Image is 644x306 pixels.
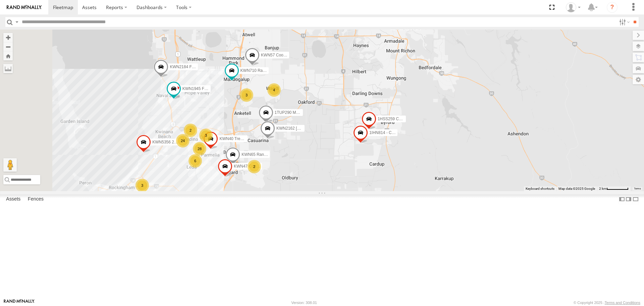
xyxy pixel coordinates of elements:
button: Map Scale: 2 km per 62 pixels [597,186,631,191]
label: Search Filter Options [616,17,631,27]
label: Measure [3,64,13,73]
label: Dock Summary Table to the Right [625,194,632,204]
img: rand-logo.svg [7,5,42,10]
div: 28 [193,142,206,156]
div: 24 [176,134,190,147]
label: Hide Summary Table [632,194,639,204]
span: 1TUP290 Mower Trailer (Parks) [275,111,331,115]
span: Map data ©2025 Google [558,187,595,190]
div: 3 [199,129,213,142]
div: 2 [248,160,261,173]
button: Zoom Home [3,51,13,60]
label: Dock Summary Table to the Left [619,194,625,204]
span: KWN710 Rangers [240,69,273,73]
button: Drag Pegman onto the map to open Street View [3,158,17,172]
label: Map Settings [633,75,644,84]
div: 3 [240,88,253,102]
button: Keyboard shortcuts [526,186,554,191]
span: KWN2184 Facility Cleaning [170,65,219,70]
a: Terms and Conditions [605,301,640,305]
button: Zoom out [3,42,13,51]
div: Version: 308.01 [291,301,317,305]
label: Fences [24,195,47,204]
span: 1IHN814 - Coordinator Building [369,131,425,135]
label: Search Query [14,17,19,27]
div: 4 [267,83,281,97]
a: Visit our Website [4,299,35,306]
i: ? [607,2,618,13]
div: 2 [184,124,197,137]
span: 1HSS259 Coor.Enviro Plan & Develop [378,117,446,122]
span: KWN57 Coord. Emergency [261,53,310,57]
div: 6 [189,154,202,168]
div: 3 [136,179,149,192]
button: Zoom in [3,33,13,42]
div: Andrew Fisher [563,2,583,12]
label: Assets [3,195,24,204]
span: KWN2162 [PERSON_NAME] Truck [276,126,340,131]
div: © Copyright 2025 - [574,301,640,305]
span: KWN5356 2001086 Camera Trailer Rangers [152,140,231,144]
a: Terms (opens in new tab) [634,187,641,190]
span: KWN1945 Flocon [182,87,214,91]
span: KWN47 Coor. Infra [234,164,268,169]
span: KWN65 Rangers [241,152,272,157]
span: KWN40 Tree Officer [219,137,255,141]
span: 2 km [599,187,606,190]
